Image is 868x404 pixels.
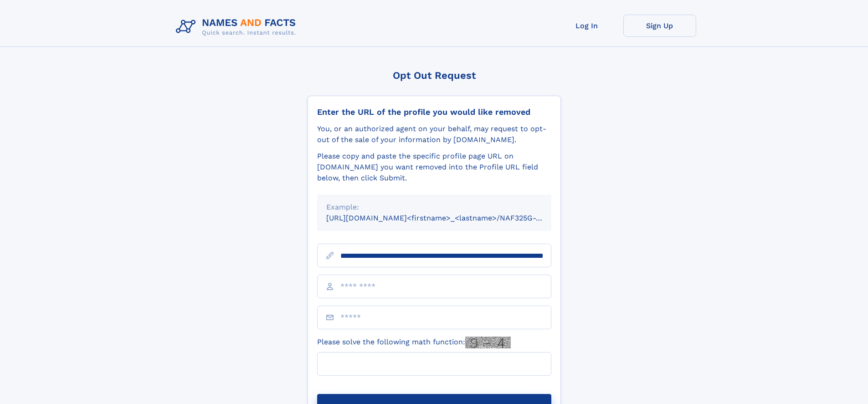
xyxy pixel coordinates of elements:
[308,70,561,81] div: Opt Out Request
[317,151,551,184] div: Please copy and paste the specific profile page URL on [DOMAIN_NAME] you want removed into the Pr...
[326,214,569,222] small: [URL][DOMAIN_NAME]<firstname>_<lastname>/NAF325G-xxxxxxxx
[326,202,542,213] div: Example:
[550,15,623,37] a: Log In
[317,337,511,348] label: Please solve the following math function:
[317,107,551,117] div: Enter the URL of the profile you would like removed
[317,123,551,145] div: You, or an authorized agent on your behalf, may request to opt-out of the sale of your informatio...
[172,15,303,39] img: Logo Names and Facts
[623,15,696,37] a: Sign Up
